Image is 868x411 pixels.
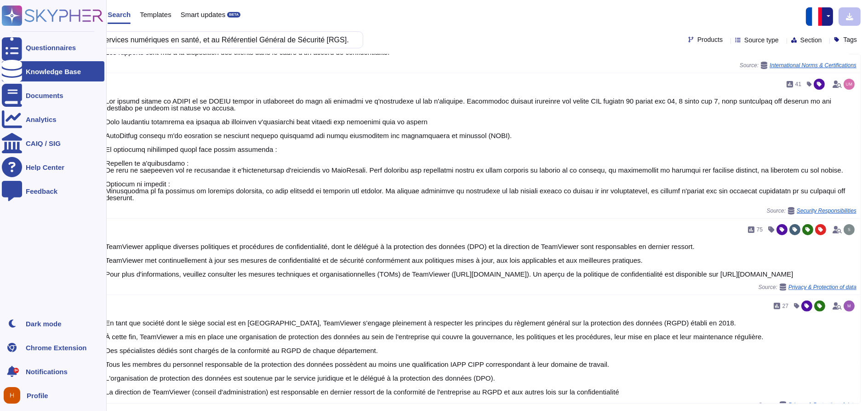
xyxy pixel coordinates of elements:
span: Products [697,36,723,43]
div: TeamViewer applique diverses politiques et procédures de confidentialité, dont le délégué à la pr... [105,243,857,278]
div: Chrome Extension [26,344,87,351]
span: Security Responsibilities [797,208,857,214]
a: Knowledge Base [2,61,104,81]
span: Source type [744,37,779,43]
span: Notifications [26,368,68,375]
a: Chrome Extension [2,337,104,358]
span: 75 [757,227,763,232]
input: Search a question or template... [36,32,354,48]
div: Knowledge Base [26,68,81,75]
div: Help Center [26,164,64,171]
span: International Norms & Certifications [770,63,857,68]
div: CAIQ / SIG [26,140,61,147]
span: Source: [740,62,857,69]
div: BETA [227,12,240,17]
a: Questionnaires [2,37,104,58]
img: user [844,301,855,312]
span: Templates [140,11,171,18]
span: Search [108,11,131,18]
span: Section [800,37,822,43]
span: Smart updates [181,11,226,18]
div: Lor ipsumd sitame co ADIPI el se DOEIU tempor in utlaboreet do magn ali enimadmi ve q'nostrudexe ... [105,98,857,201]
img: fr [806,7,824,26]
span: 27 [782,303,788,309]
a: Help Center [2,157,104,177]
span: 41 [795,81,801,87]
div: Documents [26,92,63,99]
span: Privacy & Protection of data [788,284,857,290]
a: Feedback [2,181,104,201]
img: user [844,224,855,235]
span: Tags [843,36,857,43]
img: user [844,79,855,90]
div: Dark mode [26,320,62,327]
button: user [2,385,27,405]
a: CAIQ / SIG [2,133,104,153]
span: Source: [759,401,857,409]
span: Profile [27,392,48,399]
img: user [4,387,20,404]
span: Source: [767,207,857,214]
div: En tant que société dont le siège social est en [GEOGRAPHIC_DATA], TeamViewer s'engage pleinement... [105,319,857,395]
span: Source: [759,284,857,291]
div: Feedback [26,188,57,195]
div: Questionnaires [26,44,76,51]
span: Privacy & Protection of data [788,402,857,408]
a: Analytics [2,109,104,129]
div: Analytics [26,116,57,123]
a: Documents [2,85,104,105]
div: 9+ [13,368,19,373]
